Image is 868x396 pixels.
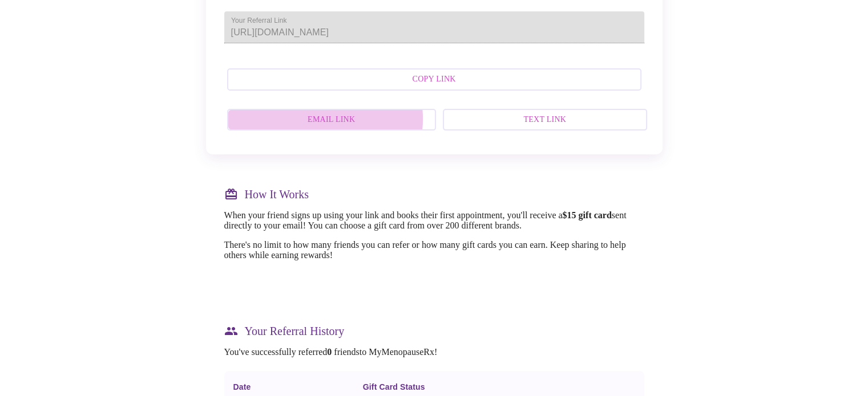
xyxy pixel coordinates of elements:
strong: 0 [327,347,332,357]
span: Email Link [240,113,423,127]
p: You've successfully referred friends to MyMenopauseRx! [224,347,644,357]
span: Text Link [455,113,635,127]
p: There's no limit to how many friends you can refer or how many gift cards you can earn. Keep shar... [224,240,644,260]
strong: $15 gift card [562,210,611,220]
p: When your friend signs up using your link and books their first appointment, you'll receive a sen... [224,210,644,231]
button: Text Link [443,109,647,131]
a: Text Link [440,103,644,137]
h3: How It Works [245,188,309,201]
a: Email Link [224,103,433,137]
h3: Your Referral History [245,325,345,338]
span: Copy Link [240,72,629,87]
button: Copy Link [227,68,641,91]
button: Email Link [227,109,436,131]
